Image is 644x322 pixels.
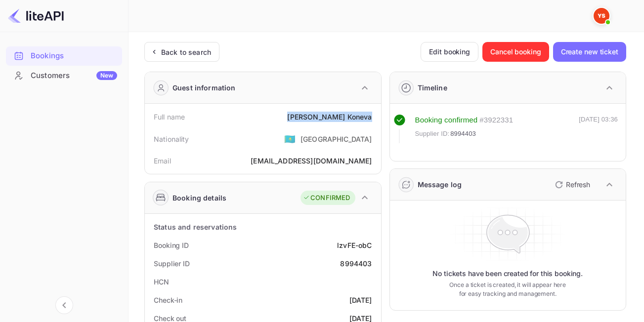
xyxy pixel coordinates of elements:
[553,42,626,62] button: Create new ticket
[96,71,117,80] div: New
[161,47,211,57] div: Back to search
[415,115,478,126] div: Booking confirmed
[55,296,73,314] button: Collapse navigation
[450,129,476,139] span: 8994403
[154,156,171,166] div: Email
[349,295,372,305] div: [DATE]
[251,156,372,166] div: [EMAIL_ADDRESS][DOMAIN_NAME]
[287,112,372,122] div: [PERSON_NAME] Koneva
[579,115,618,143] div: [DATE] 03:36
[415,129,450,139] span: Supplier ID:
[479,115,513,126] div: # 3922331
[566,179,590,190] p: Refresh
[303,193,350,203] div: CONFIRMED
[418,179,462,190] div: Message log
[340,258,372,269] div: 8994403
[154,295,182,305] div: Check-in
[6,66,122,84] a: CustomersNew
[154,240,189,250] div: Booking ID
[6,46,122,66] div: Bookings
[284,130,296,148] span: United States
[154,222,237,232] div: Status and reservations
[154,277,169,287] div: HCN
[172,82,236,93] div: Guest information
[594,8,609,24] img: Yandex Support
[154,112,185,122] div: Full name
[432,269,583,279] p: No tickets have been created for this booking.
[8,8,64,24] img: LiteAPI logo
[154,134,189,144] div: Nationality
[154,258,190,269] div: Supplier ID
[421,42,478,62] button: Edit booking
[172,193,226,203] div: Booking details
[337,240,372,250] div: lzvFE-obC
[418,82,447,93] div: Timeline
[445,281,570,298] p: Once a ticket is created, it will appear here for easy tracking and management.
[301,134,372,144] div: [GEOGRAPHIC_DATA]
[31,70,117,81] div: Customers
[6,66,122,85] div: CustomersNew
[482,42,549,62] button: Cancel booking
[549,177,594,193] button: Refresh
[31,50,117,62] div: Bookings
[6,46,122,65] a: Bookings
